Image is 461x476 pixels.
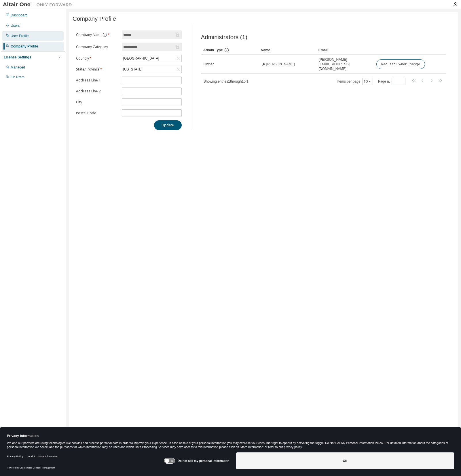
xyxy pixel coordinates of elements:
[76,67,118,72] label: State/Province
[76,56,118,61] label: Country
[76,78,118,83] label: Address Line 1
[319,57,371,71] span: [PERSON_NAME][EMAIL_ADDRESS][DOMAIN_NAME]
[122,55,160,62] div: [GEOGRAPHIC_DATA]
[11,23,20,28] div: Users
[73,16,116,22] span: Company Profile
[11,65,25,70] div: Managed
[266,62,295,66] span: [PERSON_NAME]
[11,13,28,18] div: Dashboard
[154,120,182,130] button: Update
[318,45,371,55] div: Email
[76,45,118,49] label: Company Category
[378,78,405,85] span: Page n.
[3,2,75,7] img: Altair One
[261,45,314,55] div: Name
[4,55,31,60] div: License Settings
[122,66,181,73] div: [US_STATE]
[76,111,118,115] label: Postal Code
[337,78,373,85] span: Items per page
[122,66,143,73] div: [US_STATE]
[376,59,425,69] button: Request Owner Change
[76,100,118,104] label: City
[76,33,118,37] label: Company Name
[103,33,107,37] button: information
[76,89,118,94] label: Address Line 2
[203,48,223,52] span: Admin Type
[204,79,248,83] span: Showing entries 1 through 1 of 1
[204,62,214,66] span: Owner
[122,55,181,62] div: [GEOGRAPHIC_DATA]
[364,79,371,84] button: 10
[11,75,24,79] div: On Prem
[201,34,247,41] span: Administrators (1)
[11,44,38,49] div: Company Profile
[11,34,29,38] div: User Profile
